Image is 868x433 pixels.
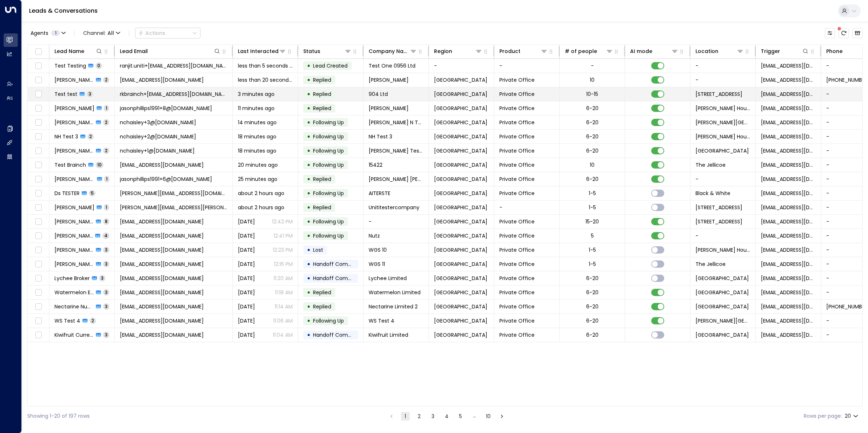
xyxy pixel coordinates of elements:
[434,76,487,84] span: London
[307,215,311,228] div: •
[120,90,227,98] span: rkbrainch+904@live.co.uk
[565,47,613,56] div: # of people
[442,412,451,421] button: Go to page 4
[761,218,816,225] span: alex.clark351@gmail.com
[34,175,43,184] span: Toggle select row
[120,303,204,310] span: teganellis00+8@gmail.com
[761,147,816,154] span: noreply@theofficegroup.com
[238,76,293,84] span: less than 20 seconds ago
[369,105,409,112] span: Phillips Jason Test
[238,232,255,239] span: Yesterday
[307,130,311,143] div: •
[499,90,535,98] span: Private Office
[238,47,286,56] div: Last Interacted
[590,161,595,169] div: 10
[120,119,196,126] span: nchaisley+3@outlook.com
[434,105,487,112] span: London
[804,412,842,420] label: Rows per page:
[80,28,123,38] button: Channel:All
[34,246,43,255] span: Toggle select row
[761,119,816,126] span: noreply@theofficegroup.com
[307,187,311,199] div: •
[120,218,204,225] span: alex.clark351@gmail.com
[434,289,487,296] span: London
[565,47,597,56] div: # of people
[586,119,599,126] div: 6-20
[31,31,48,36] span: Agents
[29,7,98,15] a: Leads & Conversations
[761,47,809,56] div: Trigger
[590,76,595,84] div: 10
[434,204,487,211] span: London
[695,133,750,140] span: Scott House
[54,275,90,282] span: Lychee Broker
[120,289,204,296] span: teganellis@gmail.com
[307,74,311,86] div: •
[307,201,311,214] div: •
[303,47,352,56] div: Status
[273,246,293,254] p: 12:23 PM
[313,232,344,239] span: Following Up
[96,162,104,168] span: 10
[499,275,535,282] span: Private Office
[415,412,423,421] button: Go to page 2
[761,133,816,140] span: noreply@theofficegroup.com
[54,190,80,197] span: Ds TESTER
[369,232,380,239] span: Nutz
[499,119,535,126] span: Private Office
[499,260,535,268] span: Private Office
[120,62,227,69] span: ranjit.uniti+0956@outlook.com
[369,47,410,56] div: Company Name
[369,260,385,268] span: WGS 11
[586,105,599,112] div: 6-20
[34,104,43,113] span: Toggle select row
[238,218,255,225] span: Yesterday
[313,218,344,225] span: Following Up
[499,218,535,225] span: Private Office
[238,161,278,169] span: 20 minutes ago
[695,147,749,154] span: Chancery House
[369,133,392,140] span: NH Test 3
[434,175,487,183] span: London
[429,59,494,73] td: -
[307,116,311,129] div: •
[695,289,749,296] span: Summit House
[434,246,487,254] span: London
[120,232,204,239] span: jasonblankbc@gmail.com
[313,275,364,282] span: Handoff Completed
[313,105,331,112] span: Replied
[99,275,105,281] span: 3
[54,246,94,254] span: Will Swain
[369,289,421,296] span: Watermelon Limited
[630,47,652,56] div: AI mode
[34,260,43,269] span: Toggle select row
[34,231,43,240] span: Toggle select row
[369,76,409,84] span: Bobin
[695,90,742,98] span: 20 Station Road
[585,218,599,225] div: 15-20
[54,161,86,169] span: Test Brainch
[761,175,816,183] span: noreply@theofficegroup.com
[761,260,816,268] span: noreply@theofficegroup.com
[120,260,204,268] span: w.g.swain75+11@gmail.com
[272,218,293,225] p: 12:42 PM
[238,246,255,254] span: Yesterday
[54,147,94,154] span: Nathan Haisley Test 2
[238,62,293,69] span: less than 5 seconds ago
[274,260,293,268] p: 12:16 PM
[307,88,311,100] div: •
[761,246,816,254] span: noreply@theofficegroup.com
[586,275,599,282] div: 6-20
[434,47,482,56] div: Region
[690,229,756,243] td: -
[484,412,492,421] button: Go to page 10
[103,218,109,224] span: 8
[238,204,284,211] span: about 2 hours ago
[104,176,109,182] span: 1
[54,260,94,268] span: Will Swain
[499,232,535,239] span: Private Office
[104,105,109,111] span: 1
[120,133,196,140] span: nchaisley+2@outlook.com
[120,275,204,282] span: teganellis00+10@gmail.com
[120,161,204,169] span: jamespinnerbbr+15422@gmail.com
